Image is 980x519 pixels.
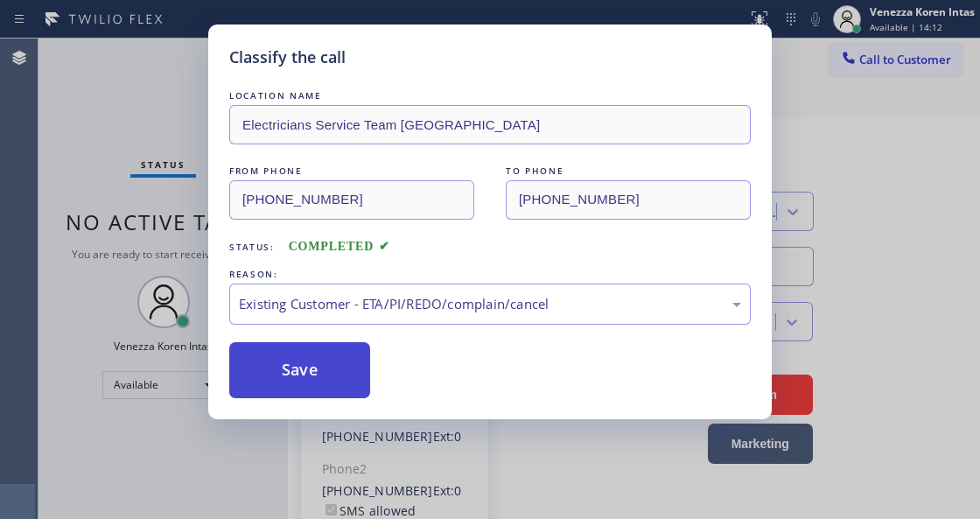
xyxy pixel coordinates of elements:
h5: Classify the call [229,46,346,69]
span: COMPLETED [289,240,390,253]
button: Save [229,342,370,398]
input: From phone [229,180,474,220]
div: FROM PHONE [229,162,474,180]
div: Existing Customer - ETA/PI/REDO/complain/cancel [239,294,741,314]
div: REASON: [229,265,751,284]
div: LOCATION NAME [229,87,751,105]
input: To phone [506,180,751,220]
div: TO PHONE [506,162,751,180]
span: Status: [229,241,275,253]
